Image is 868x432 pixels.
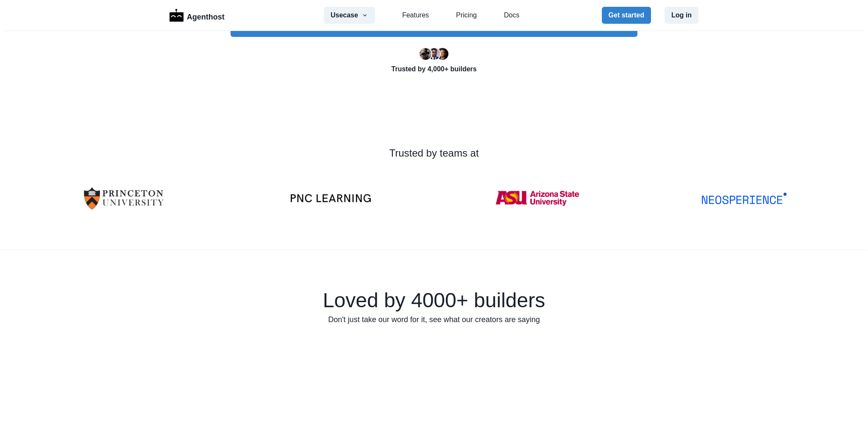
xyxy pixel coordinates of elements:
p: Trusted by 4,000+ builders [231,64,637,74]
img: NSP_Logo_Blue.svg [702,193,787,204]
a: Pricing [456,10,477,20]
img: University-of-Princeton-Logo.png [81,174,166,222]
p: Don't just take our word for it, see what our creators are saying [170,314,698,325]
img: Segun Adebayo [428,48,440,60]
a: Docs [504,10,519,20]
img: Kent Dodds [437,48,448,60]
a: Features [402,10,429,20]
a: LogoAgenthost [170,8,225,23]
button: Get started [602,7,651,24]
img: Logo [170,9,184,22]
button: Log in [665,7,698,24]
button: Usecase [324,7,375,24]
img: ASU-Logo.png [495,174,580,222]
p: Agenthost [187,8,225,23]
p: Trusted by teams at [27,146,841,161]
h1: Loved by 4000+ builders [170,290,698,311]
img: PNC-LEARNING-Logo-v2.1.webp [288,194,373,203]
img: Ryan Florence [420,48,431,60]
